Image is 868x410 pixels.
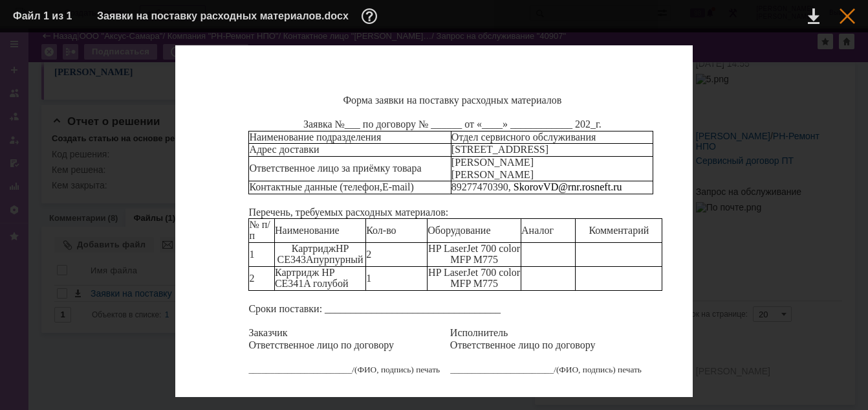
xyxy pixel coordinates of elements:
[275,225,340,236] span: Наименование
[275,267,349,289] span: Картридж HP CE341A голубой
[249,273,254,284] span: 2
[451,131,596,142] span: Отдел сервисного обслуживания
[451,169,534,180] span: [PERSON_NAME]
[450,365,642,374] span: ________________________/(ФИО, подпись) печать
[410,181,413,192] span: )
[303,119,441,130] span: Заявка №___ по договору № __
[249,131,381,142] span: Наименование подразделения
[366,249,371,260] span: 2
[389,181,392,192] span: -
[249,219,270,241] span: № п/п
[428,267,520,289] span: HP LaserJet 700 color MFP M775
[611,181,613,192] span: .
[508,181,511,192] span: ,
[589,225,649,236] span: Комментарий
[248,327,287,338] span: Заказчик
[840,8,855,24] div: Закрыть окно (Esc)
[248,303,501,314] span: Сроки поставки: __________________________________
[292,243,336,254] span: Картридж
[441,119,596,130] span: ____ от «____» ____________ 202_
[249,249,254,260] span: 1
[249,144,319,155] span: Адрес доставки
[613,181,622,192] span: ru
[13,11,78,21] div: Файл 1 из 1
[248,207,448,218] span: Перечень, требуемых расходных материалов:
[97,8,381,24] div: Заявки на поставку расходных материалов.docx
[362,8,381,24] div: Дополнительная информация о файле (F11)
[580,181,582,192] span: .
[248,339,394,350] span: Ответственное лицо по договору
[249,181,382,192] span: Контактные данные (телефон,
[451,157,534,168] span: [PERSON_NAME]
[248,365,440,374] span: ________________________/(ФИО, подпись) печать
[450,327,508,338] span: Исполнитель
[366,225,396,236] span: Кол-во
[808,8,819,24] div: Скачать файл
[568,181,580,192] span: rnr
[314,254,363,265] span: пурпурный
[382,181,389,192] span: E
[451,144,548,155] span: [STREET_ADDRESS]
[521,225,554,236] span: Аналог
[249,163,421,174] span: Ответственное лицо за приёмку товара
[582,181,611,192] span: rosneft
[343,95,561,106] span: Форма заявки на поставку расходных материалов
[450,339,596,350] span: Ответственное лицо по договору
[558,181,568,192] span: @
[277,243,349,265] span: HP CE343A
[428,225,490,236] span: Оборудование
[366,273,371,284] span: 1
[428,243,520,265] span: HP LaserJet 700 color MFP M775
[451,181,508,192] span: 89277470390
[596,119,602,130] span: г.
[392,181,410,192] span: mail
[514,181,558,192] span: SkorovVD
